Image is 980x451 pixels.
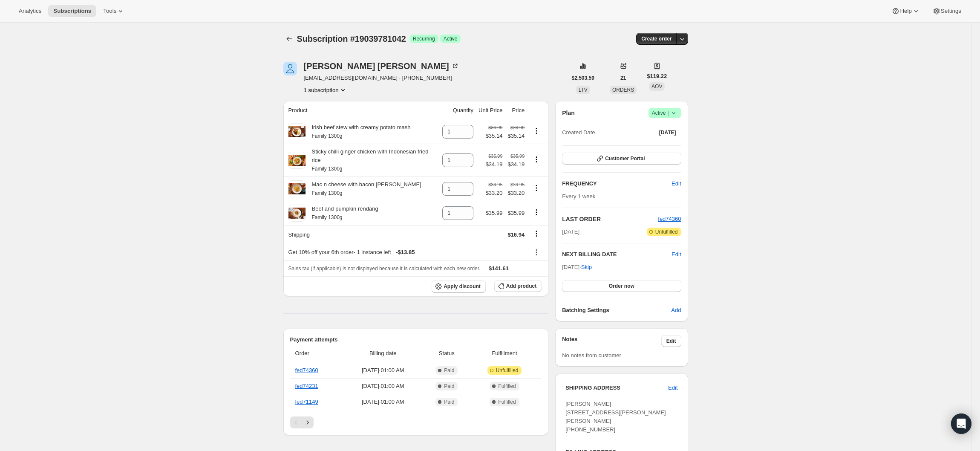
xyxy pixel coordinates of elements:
[562,352,621,358] span: No notes from customer
[507,231,525,238] span: $16.94
[476,101,505,120] th: Unit Price
[288,248,525,257] div: Get 10% off your 6th order - 1 instance left
[304,62,459,70] div: [PERSON_NAME] [PERSON_NAME]
[647,72,667,81] span: $119.22
[507,210,525,216] span: $35.99
[507,160,525,169] span: $34.19
[620,75,626,81] span: 21
[562,179,672,188] h2: FREQUENCY
[98,5,130,17] button: Tools
[672,179,681,188] span: Edit
[530,208,543,217] button: Product actions
[440,101,476,120] th: Quantity
[510,125,525,130] small: $36.99
[652,109,678,117] span: Active
[530,155,543,164] button: Product actions
[567,72,600,84] button: $2,503.59
[941,8,961,14] span: Settings
[444,367,454,374] span: Paid
[486,132,503,140] span: $35.14
[295,367,318,373] a: fed74360
[283,101,440,120] th: Product
[562,264,592,270] span: [DATE] ·
[576,260,597,274] button: Skip
[562,128,595,137] span: Created Date
[562,109,575,117] h2: Plan
[886,5,925,17] button: Help
[290,335,542,344] h2: Payment attempts
[103,8,116,14] span: Tools
[666,177,686,191] button: Edit
[302,416,314,428] button: Next
[562,153,681,165] button: Customer Portal
[506,283,536,289] span: Add product
[668,384,677,392] span: Edit
[605,155,645,162] span: Customer Portal
[562,193,595,199] span: Every 1 week
[663,381,683,395] button: Edit
[562,280,681,292] button: Order now
[488,125,502,130] small: $36.99
[295,383,318,389] a: fed74231
[494,280,542,292] button: Add product
[636,33,677,45] button: Create order
[426,349,467,358] span: Status
[53,8,91,14] span: Subscriptions
[672,250,681,259] span: Edit
[486,210,503,216] span: $35.99
[283,33,295,45] button: Subscriptions
[572,75,594,81] span: $2,503.59
[661,335,681,347] button: Edit
[671,306,681,315] span: Add
[579,87,588,93] span: LTV
[489,265,509,272] span: $141.61
[19,8,41,14] span: Analytics
[345,349,421,358] span: Billing date
[668,110,669,116] span: |
[345,366,421,375] span: [DATE] · 01:00 AM
[654,127,681,139] button: [DATE]
[306,147,438,173] div: Sticky chilli ginger chicken with Indonesian fried rice
[510,153,525,159] small: $35.99
[345,398,421,406] span: [DATE] · 01:00 AM
[413,35,435,42] span: Recurring
[48,5,96,17] button: Subscriptions
[666,304,686,317] button: Add
[951,413,971,434] div: Open Intercom Messenger
[666,338,676,344] span: Edit
[444,283,481,290] span: Apply discount
[444,399,454,405] span: Paid
[304,74,459,82] span: [EMAIL_ADDRESS][DOMAIN_NAME] · [PHONE_NUMBER]
[510,182,525,187] small: $34.95
[306,180,421,197] div: Mac n cheese with bacon [PERSON_NAME]
[612,87,634,93] span: ORDERS
[900,8,911,14] span: Help
[581,263,592,272] span: Skip
[562,335,661,347] h3: Notes
[562,306,671,315] h6: Batching Settings
[530,183,543,193] button: Product actions
[306,123,411,140] div: Irish beef stew with creamy potato mash
[562,250,672,259] h2: NEXT BILLING DATE
[565,401,666,433] span: [PERSON_NAME] [STREET_ADDRESS][PERSON_NAME][PERSON_NAME] [PHONE_NUMBER]
[444,383,454,390] span: Paid
[295,399,318,405] a: fed71149
[283,225,440,244] th: Shipping
[304,86,347,94] button: Product actions
[658,215,681,223] button: fed74360
[290,344,343,363] th: Order
[312,133,343,139] small: Family 1300g
[488,153,502,159] small: $35.99
[655,228,678,235] span: Unfulfilled
[651,84,662,90] span: AOV
[432,280,486,293] button: Apply discount
[562,215,658,223] h2: LAST ORDER
[530,229,543,238] button: Shipping actions
[283,62,297,75] span: Sally Jones
[473,349,536,358] span: Fulfillment
[507,189,525,197] span: $33.20
[345,382,421,390] span: [DATE] · 01:00 AM
[306,205,378,222] div: Beef and pumpkin rendang
[658,216,681,222] a: fed74360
